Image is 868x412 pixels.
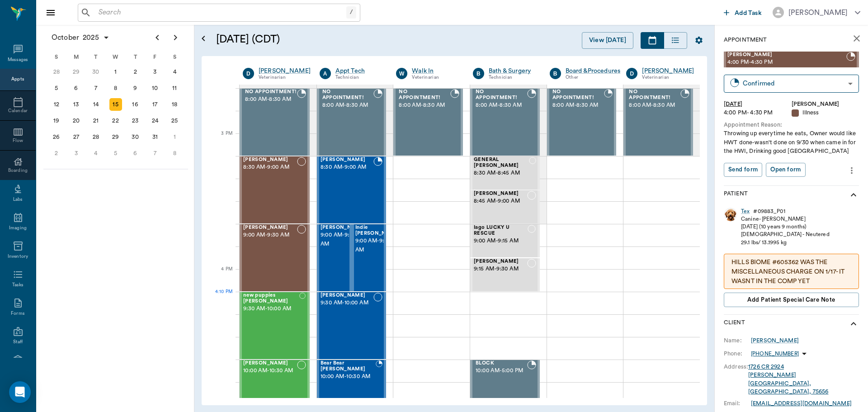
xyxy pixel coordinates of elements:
span: 8:45 AM - 9:00 AM [474,197,527,206]
div: Sunday, October 5, 2025 [50,82,63,95]
a: Appt Tech [335,66,383,76]
input: Search [95,6,346,19]
div: Appointment Reason: [724,121,859,129]
div: Inventory [8,253,28,260]
span: GENERAL [PERSON_NAME] [474,157,529,169]
div: W [106,50,126,64]
p: Appointment [724,36,767,44]
div: Sunday, September 28, 2025 [50,66,63,78]
span: [PERSON_NAME] [474,191,527,197]
span: 8:00 AM - 8:30 AM [476,101,527,110]
div: Friday, October 17, 2025 [149,98,161,111]
div: Canine - [PERSON_NAME] [741,215,830,223]
button: October2025 [47,28,114,47]
span: 9:00 AM - 9:15 AM [474,237,528,246]
div: BOOKED, 8:00 AM - 8:30 AM [547,88,617,156]
span: [PERSON_NAME] [321,157,374,163]
span: [PERSON_NAME] [727,52,846,58]
span: 9:00 AM - 9:30 AM [355,237,401,255]
span: 9:30 AM - 10:00 AM [243,304,299,313]
div: Monday, November 3, 2025 [70,147,82,160]
h5: [DATE] (CDT) [216,32,427,47]
div: Sunday, October 19, 2025 [50,114,63,127]
div: A [320,68,331,79]
div: Veterinarian [642,74,694,81]
div: BOOKED, 8:30 AM - 9:00 AM [317,156,387,224]
div: Thursday, October 9, 2025 [129,82,142,95]
span: 8:30 AM - 9:00 AM [243,163,297,172]
div: W [396,68,407,79]
div: Imaging [9,225,27,232]
span: BLOCK [476,360,527,366]
div: NOT_CONFIRMED, 9:00 AM - 9:30 AM [317,224,352,292]
span: Bear Bear [PERSON_NAME] [321,360,376,372]
div: Thursday, October 23, 2025 [129,114,142,127]
p: HILLS BIOME #605362 WAS THE MISCELLANEOUS CHARGE ON 1/17- IT WASNT IN THE COMP YET [731,258,851,286]
div: Wednesday, October 22, 2025 [109,114,122,127]
div: [PERSON_NAME] [788,7,848,18]
span: Iago LUCKY U RESCUE [474,225,528,237]
span: 10:00 AM - 5:00 PM [476,366,527,375]
button: Open form [766,163,805,177]
button: View [DATE] [582,32,633,49]
span: NO APPOINTMENT! [322,89,374,101]
div: / [346,6,356,19]
div: Friday, October 31, 2025 [149,131,161,143]
div: NOT_CONFIRMED, 8:30 AM - 8:45 AM [470,156,540,190]
div: Wednesday, October 1, 2025 [109,66,122,78]
div: 29.1 lbs / 13.1995 kg [741,239,830,246]
span: 8:00 AM - 8:30 AM [322,101,374,110]
div: Forms [11,310,24,317]
div: Friday, November 7, 2025 [149,147,161,160]
div: Bath & Surgery [489,66,536,76]
div: BOOKED, 8:00 AM - 8:30 AM [623,88,693,156]
div: NOT_CONFIRMED, 9:00 AM - 9:30 AM [240,224,310,292]
span: 8:00 AM - 8:30 AM [629,101,680,110]
span: 8:30 AM - 9:00 AM [321,163,374,172]
div: Wednesday, October 29, 2025 [109,131,122,143]
div: Address: [724,363,748,371]
div: Friday, October 24, 2025 [149,114,161,127]
button: Close drawer [42,4,60,22]
span: NO APPOINTMENT! [399,89,450,101]
a: Walk In [412,66,459,76]
a: Tex [741,208,750,215]
div: Tuesday, September 30, 2025 [90,66,102,78]
div: Saturday, October 25, 2025 [168,114,181,127]
div: Veterinarian [412,74,459,81]
span: NO APPOINTMENT! [245,89,297,95]
div: S [165,50,184,64]
div: BOOKED, 8:00 AM - 8:30 AM [317,88,387,156]
div: Wednesday, November 5, 2025 [109,147,122,160]
div: Appts [11,76,24,83]
div: NOT_CONFIRMED, 8:30 AM - 9:00 AM [240,156,310,224]
span: 9:00 AM - 9:30 AM [243,231,297,240]
div: Other [566,74,621,81]
div: Saturday, October 11, 2025 [168,82,181,95]
div: Monday, October 13, 2025 [70,98,82,111]
div: T [86,50,106,64]
span: 4:00 PM - 4:30 PM [727,58,846,67]
span: NO APPOINTMENT! [476,89,527,101]
span: [PERSON_NAME] [321,225,366,231]
div: Monday, October 6, 2025 [70,82,82,95]
a: [PERSON_NAME] [259,66,311,76]
img: Profile Image [724,208,737,221]
span: [PERSON_NAME] [321,293,374,298]
div: [PERSON_NAME] [642,66,694,76]
div: Veterinarian [259,74,311,81]
div: B [473,68,484,79]
div: F [145,50,165,64]
span: 8:00 AM - 8:30 AM [399,101,450,110]
div: Thursday, October 30, 2025 [129,131,142,143]
a: [PERSON_NAME] [751,336,799,345]
div: NOT_CONFIRMED, 9:00 AM - 9:30 AM [352,224,387,292]
span: 10:00 AM - 10:30 AM [243,366,297,375]
span: NO APPOINTMENT! [552,89,604,101]
div: # 09883_P01 [753,208,785,215]
div: Email: [724,399,751,407]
